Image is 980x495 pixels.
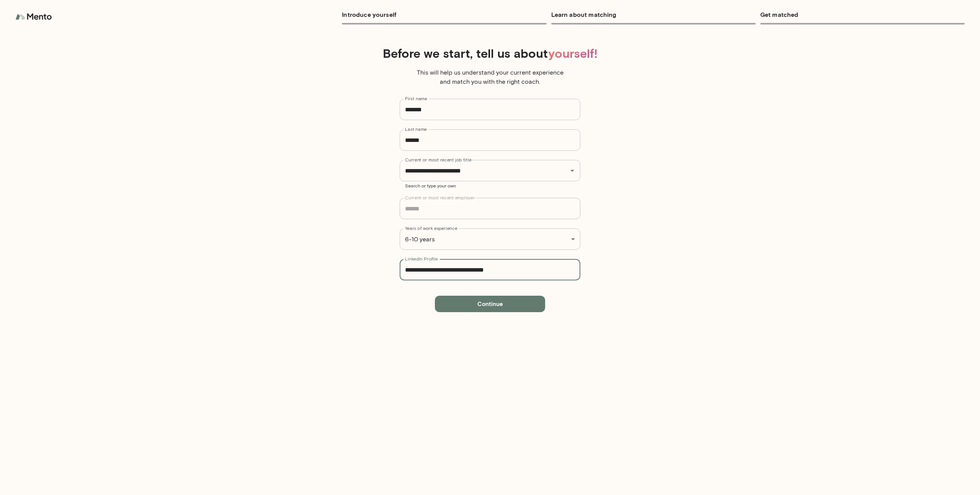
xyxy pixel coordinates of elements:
button: Open [567,165,578,176]
label: Last name [405,126,427,132]
p: Search or type your own [405,182,575,189]
label: LinkedIn Profile [405,256,438,262]
label: Years of work experience [405,225,457,231]
div: 6-10 years [400,228,580,250]
span: yourself! [548,46,598,60]
h4: Before we start, tell us about [202,46,778,60]
label: First name [405,95,427,102]
p: This will help us understand your current experience and match you with the right coach. [413,68,567,86]
label: Current or most recent employer [405,194,475,201]
img: logo [15,9,54,24]
label: Current or most recent job title [405,156,471,163]
h6: Get matched [760,9,965,20]
button: Continue [435,296,545,312]
h6: Introduce yourself [342,9,546,20]
h6: Learn about matching [551,9,756,20]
